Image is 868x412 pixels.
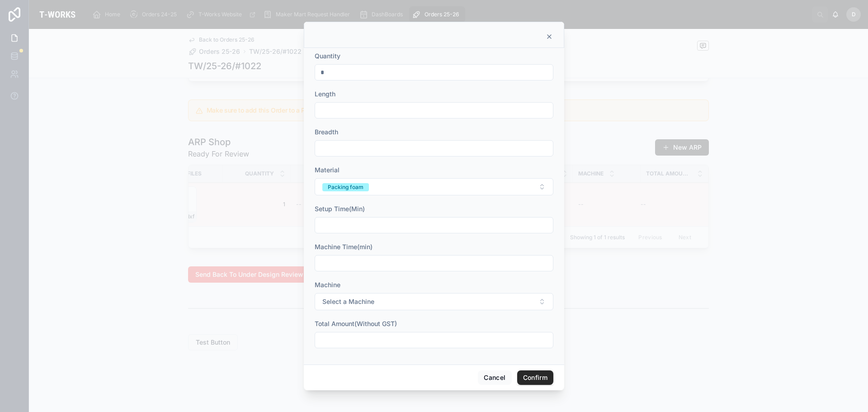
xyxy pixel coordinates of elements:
[315,128,338,136] span: Breadth
[315,281,340,289] span: Machine
[315,90,335,98] span: Length
[315,320,397,327] span: Total Amount(Without GST)
[517,370,553,385] button: Confirm
[315,178,553,195] button: Select Button
[315,243,373,251] span: Machine Time(min)
[315,52,340,60] span: Quantity
[315,205,365,213] span: Setup Time(Min)
[322,297,374,306] span: Select a Machine
[328,183,363,191] div: Packing foam
[315,166,340,174] span: Material
[315,293,553,310] button: Select Button
[478,370,511,385] button: Cancel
